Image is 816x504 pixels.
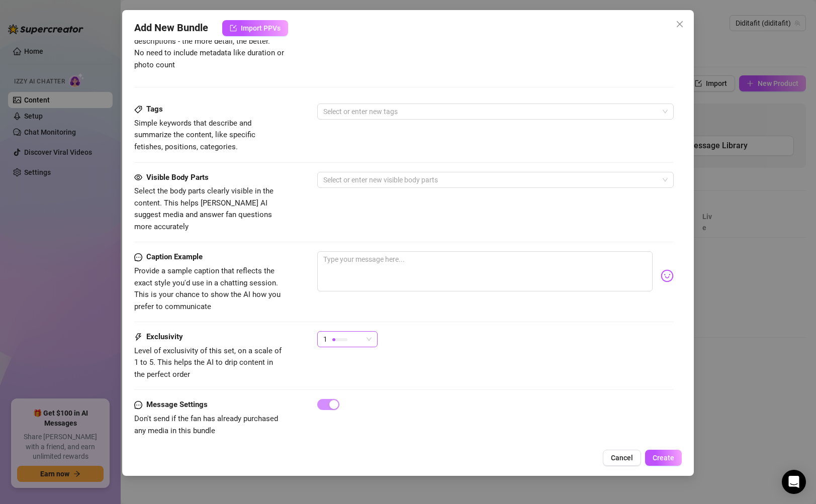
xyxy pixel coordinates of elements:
[134,119,255,151] span: Simple keywords that describe and summarize the content, like specific fetishes, positions, categ...
[134,20,208,36] span: Add New Bundle
[676,20,684,28] span: close
[134,346,282,379] span: Level of exclusivity of this set, on a scale of 1 to 5. This helps the AI to drip content in the ...
[134,331,142,343] span: thunderbolt
[672,16,688,32] button: Close
[653,454,674,462] span: Create
[323,332,327,347] span: 1
[134,173,142,181] span: eye
[146,105,163,114] strong: Tags
[241,24,281,32] span: Import PPVs
[603,450,641,466] button: Cancel
[146,252,203,261] strong: Caption Example
[146,400,208,409] strong: Message Settings
[146,332,183,341] strong: Exclusivity
[134,106,142,114] span: tag
[134,266,281,311] span: Provide a sample caption that reflects the exact style you'd use in a chatting session. This is y...
[672,20,688,28] span: Close
[146,173,209,182] strong: Visible Body Parts
[134,13,290,69] span: Write a detailed description of the content in a few sentences. Avoid vague or implied descriptio...
[222,20,288,36] button: Import PPVs
[134,399,142,411] span: message
[661,269,674,282] img: svg%3e
[134,186,274,231] span: Select the body parts clearly visible in the content. This helps [PERSON_NAME] AI suggest media a...
[645,450,682,466] button: Create
[230,25,237,32] span: import
[134,251,142,263] span: message
[134,414,278,435] span: Don't send if the fan has already purchased any media in this bundle
[611,454,633,462] span: Cancel
[782,470,806,494] div: Open Intercom Messenger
